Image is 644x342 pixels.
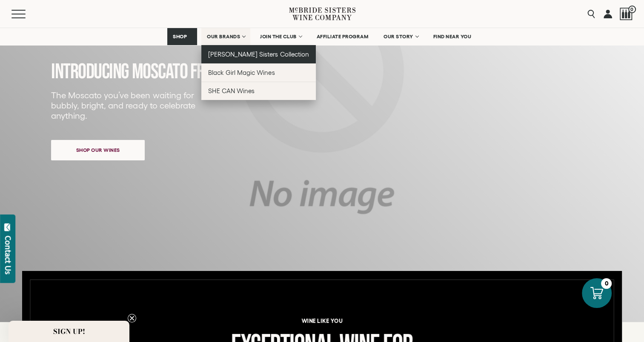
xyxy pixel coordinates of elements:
a: AFFILIATE PROGRAM [311,28,374,45]
h6: wine like you [28,318,616,324]
button: Close teaser [128,314,136,322]
span: Black Girl Magic Wines [208,69,275,76]
p: The Moscato you’ve been waiting for bubbly, bright, and ready to celebrate anything. [51,90,201,121]
span: OUR STORY [384,34,413,40]
a: SHE CAN Wines [201,82,316,100]
a: SHOP [167,28,197,45]
span: SIGN UP! [53,326,85,336]
div: 0 [601,278,612,289]
a: OUR STORY [378,28,424,45]
a: Shop our wines [51,140,145,160]
a: Black Girl Magic Wines [201,63,316,82]
a: FIND NEAR YOU [428,28,477,45]
button: Mobile Menu Trigger [11,10,42,18]
span: 0 [628,6,636,13]
span: [PERSON_NAME] Sisters Collection [208,51,309,58]
span: JOIN THE CLUB [260,34,297,40]
span: AFFILIATE PROGRAM [317,34,369,40]
span: MOSCATO [132,59,188,85]
a: JOIN THE CLUB [255,28,307,45]
a: [PERSON_NAME] Sisters Collection [201,45,316,63]
span: Shop our wines [61,142,135,158]
a: OUR BRANDS [201,28,250,45]
span: SHOP [173,34,187,40]
div: Contact Us [4,236,12,274]
span: SHE CAN Wines [208,87,255,94]
span: FRIZZANTé [190,59,253,85]
div: SIGN UP!Close teaser [9,321,129,342]
span: FIND NEAR YOU [433,34,472,40]
span: OUR BRANDS [207,34,240,40]
span: INTRODUCING [51,59,129,85]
